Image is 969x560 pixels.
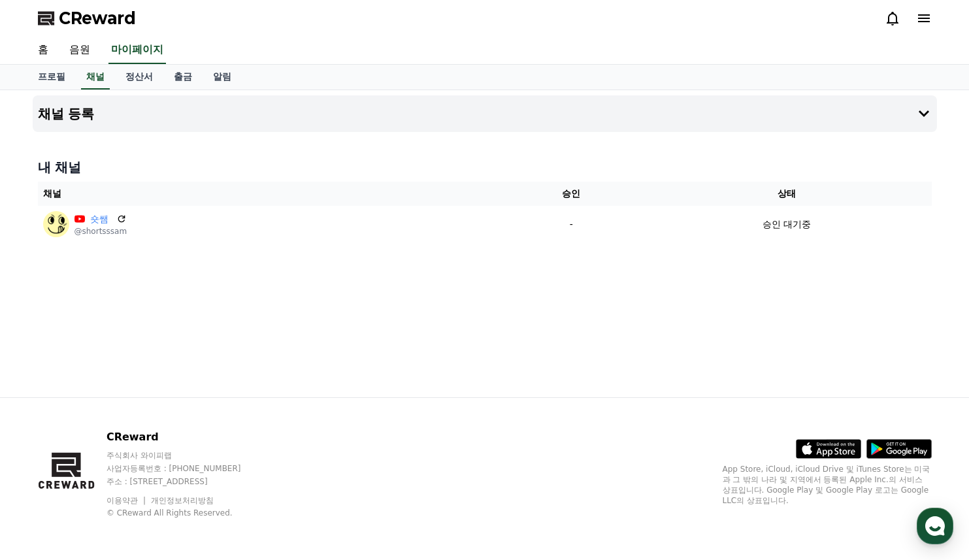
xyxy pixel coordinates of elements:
[59,37,101,64] a: 음원
[763,218,811,231] p: 승인 대기중
[38,158,932,176] h4: 내 채널
[27,37,59,64] a: 홈
[107,496,148,505] a: 이용약관
[107,508,266,518] p: © CReward All Rights Reserved.
[107,450,266,461] p: 주식회사 와이피랩
[107,476,266,487] p: 주소 : [STREET_ADDRESS]
[38,107,95,121] h4: 채널 등록
[38,8,136,29] a: CReward
[203,65,242,90] a: 알림
[59,8,136,29] span: CReward
[33,95,937,132] button: 채널 등록
[90,212,112,226] a: 숏쌤
[43,211,69,237] img: 숏쌤
[38,182,501,206] th: 채널
[642,182,931,206] th: 상태
[151,496,214,505] a: 개인정보처리방침
[506,218,636,231] p: -
[107,463,266,474] p: 사업자등록번호 : [PHONE_NUMBER]
[27,65,76,90] a: 프로필
[501,182,642,206] th: 승인
[115,65,163,90] a: 정산서
[163,65,203,90] a: 출금
[74,226,127,237] p: @shortsssam
[107,429,266,445] p: CReward
[723,464,932,506] p: App Store, iCloud, iCloud Drive 및 iTunes Store는 미국과 그 밖의 나라 및 지역에서 등록된 Apple Inc.의 서비스 상표입니다. Goo...
[108,37,166,64] a: 마이페이지
[81,65,110,90] a: 채널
